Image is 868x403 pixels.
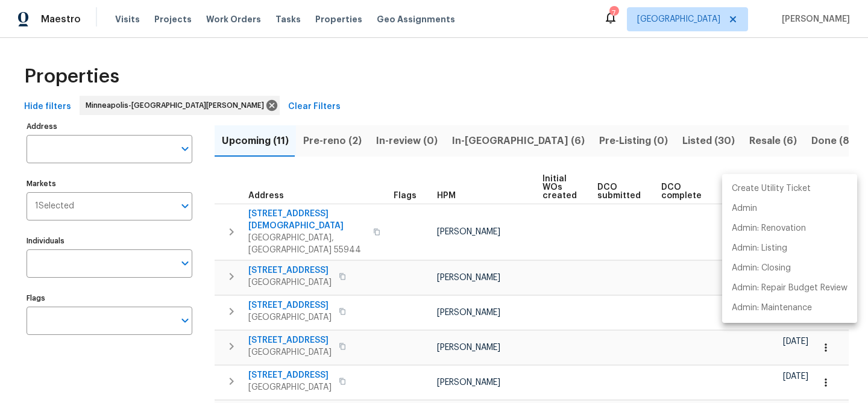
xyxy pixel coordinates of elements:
p: Create Utility Ticket [732,183,811,195]
p: Admin: Closing [732,262,791,275]
p: Admin: Repair Budget Review [732,282,848,295]
p: Admin: Listing [732,242,787,255]
p: Admin: Maintenance [732,302,812,314]
p: Admin [732,202,757,215]
p: Admin: Renovation [732,222,806,235]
